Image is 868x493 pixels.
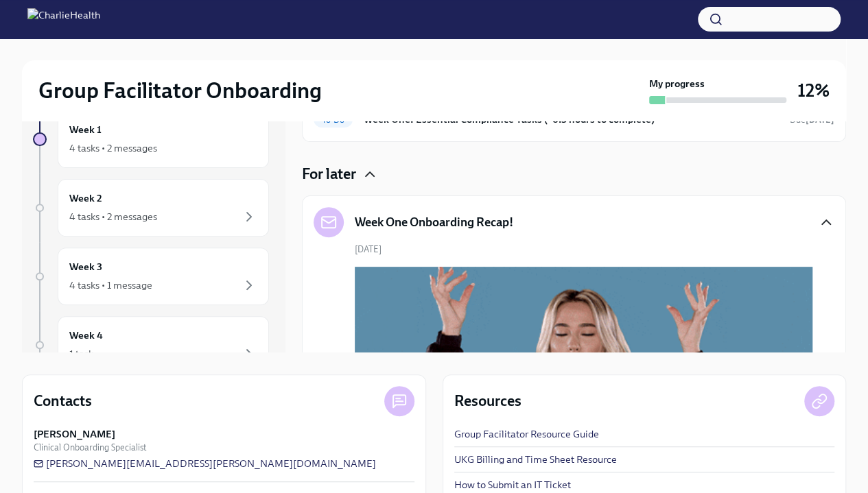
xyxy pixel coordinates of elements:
[797,78,830,103] h3: 12%
[454,427,599,441] a: Group Facilitator Resource Guide
[302,164,846,184] div: For later
[69,328,103,343] h6: Week 4
[33,110,269,168] a: Week 14 tasks • 2 messages
[302,164,356,184] h4: For later
[33,179,269,237] a: Week 24 tasks • 2 messages
[355,214,513,230] h5: Week One Onboarding Recap!
[355,243,382,256] span: [DATE]
[69,141,157,155] div: 4 tasks • 2 messages
[790,115,834,125] span: Due
[649,77,705,91] strong: My progress
[69,191,102,206] h6: Week 2
[454,478,571,492] a: How to Submit an IT Ticket
[806,115,834,125] strong: [DATE]
[33,248,269,305] a: Week 34 tasks • 1 message
[454,453,617,466] a: UKG Billing and Time Sheet Resource
[38,77,322,104] h2: Group Facilitator Onboarding
[69,347,93,361] div: 1 task
[69,210,157,224] div: 4 tasks • 2 messages
[33,316,269,374] a: Week 41 task
[69,278,152,292] div: 4 tasks • 1 message
[27,8,100,30] img: CharlieHealth
[69,259,102,274] h6: Week 3
[34,441,146,454] span: Clinical Onboarding Specialist
[454,391,521,411] h4: Resources
[34,427,115,441] strong: [PERSON_NAME]
[69,122,102,137] h6: Week 1
[34,391,92,411] h4: Contacts
[34,457,376,470] a: [PERSON_NAME][EMAIL_ADDRESS][PERSON_NAME][DOMAIN_NAME]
